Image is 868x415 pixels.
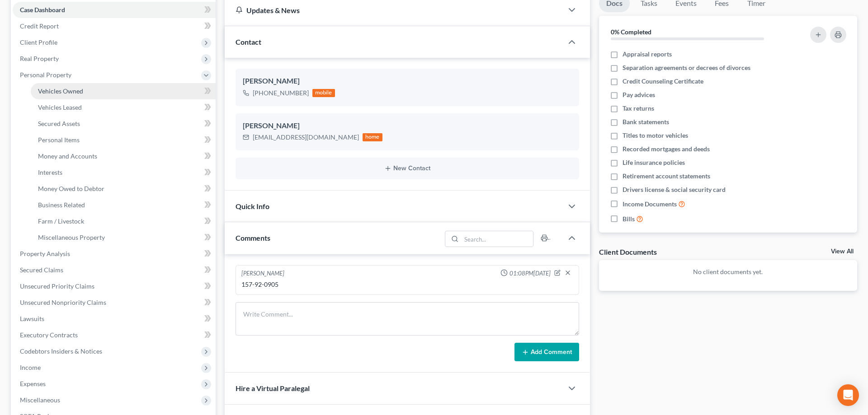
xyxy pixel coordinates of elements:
a: Case Dashboard [13,2,216,18]
span: Secured Assets [38,120,80,127]
a: Executory Contracts [13,327,216,343]
span: Life insurance policies [623,158,685,167]
span: Case Dashboard [20,6,65,14]
a: Miscellaneous Property [31,229,216,246]
span: Pay advices [623,90,655,99]
span: 01:08PM[DATE] [509,269,551,278]
a: Interests [31,164,216,181]
span: Appraisal reports [623,50,672,59]
a: Money and Accounts [31,148,216,164]
a: Lawsuits [13,311,216,327]
div: [PERSON_NAME] [243,76,572,87]
span: Vehicles Owned [38,87,83,95]
span: Bills [623,214,635,224]
a: Unsecured Priority Claims [13,278,216,294]
div: 157-92-0905 [241,280,573,289]
span: Quick Info [236,202,269,210]
div: mobile [312,89,335,97]
strong: 0% Completed [611,28,651,36]
span: Credit Counseling Certificate [623,77,703,86]
div: Open Intercom Messenger [837,384,859,406]
div: Client Documents [599,247,657,256]
span: Unsecured Priority Claims [20,282,94,290]
a: Credit Report [13,18,216,34]
span: Unsecured Nonpriority Claims [20,298,106,306]
span: Money and Accounts [38,152,97,160]
div: [PERSON_NAME] [243,121,572,131]
a: Secured Claims [13,262,216,278]
span: Codebtors Insiders & Notices [20,347,102,355]
span: Client Profile [20,38,57,46]
a: Business Related [31,197,216,213]
div: [EMAIL_ADDRESS][DOMAIN_NAME] [253,133,359,142]
div: home [363,133,382,141]
a: Vehicles Owned [31,83,216,99]
span: Farm / Livestock [38,217,84,225]
span: Titles to motor vehicles [623,131,688,140]
span: Credit Report [20,22,59,30]
span: Bank statements [623,117,669,126]
span: Contact [236,37,261,46]
a: Unsecured Nonpriority Claims [13,294,216,311]
span: Income [20,364,41,371]
span: Secured Claims [20,266,63,274]
span: Personal Items [38,136,80,144]
input: Search... [461,231,533,247]
span: Income Documents [623,200,677,209]
span: Property Analysis [20,250,70,257]
div: [PERSON_NAME] [241,269,284,278]
span: Business Related [38,201,85,209]
span: Hire a Virtual Paralegal [236,384,310,392]
span: Executory Contracts [20,331,78,339]
span: Real Property [20,55,59,62]
button: Add Comment [514,343,579,362]
span: Recorded mortgages and deeds [623,145,710,154]
p: No client documents yet. [606,267,850,276]
span: Money Owed to Debtor [38,185,104,192]
span: Miscellaneous Property [38,233,105,241]
a: Vehicles Leased [31,99,216,116]
span: Lawsuits [20,315,44,322]
div: Updates & News [236,5,552,15]
span: Interests [38,168,62,176]
a: Secured Assets [31,116,216,132]
a: Farm / Livestock [31,213,216,229]
span: Vehicles Leased [38,103,82,111]
a: Money Owed to Debtor [31,181,216,197]
span: Retirement account statements [623,172,710,181]
span: Drivers license & social security card [623,185,726,194]
a: Personal Items [31,132,216,148]
a: Property Analysis [13,246,216,262]
span: Expenses [20,380,46,387]
span: Separation agreements or decrees of divorces [623,63,750,72]
span: Tax returns [623,104,654,113]
span: Personal Property [20,71,71,79]
span: Miscellaneous [20,396,60,404]
span: Comments [236,233,270,242]
button: New Contact [243,165,572,172]
a: View All [831,248,854,255]
div: [PHONE_NUMBER] [253,89,309,98]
